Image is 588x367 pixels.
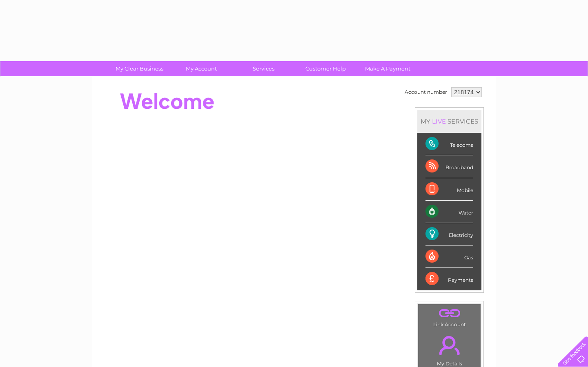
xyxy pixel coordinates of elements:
a: . [420,331,479,360]
div: Mobile [425,178,473,201]
div: Telecoms [425,133,473,155]
div: LIVE [430,117,448,125]
td: Account number [403,85,449,99]
a: Services [230,61,297,76]
div: Electricity [425,223,473,245]
div: Broadband [425,155,473,178]
a: Customer Help [292,61,359,76]
div: Gas [425,245,473,268]
td: Link Account [418,304,481,329]
a: My Clear Business [106,61,173,76]
div: Payments [425,268,473,290]
a: My Account [168,61,235,76]
div: MY SERVICES [417,110,481,133]
div: Water [425,201,473,223]
a: . [420,306,479,321]
a: Make A Payment [354,61,421,76]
